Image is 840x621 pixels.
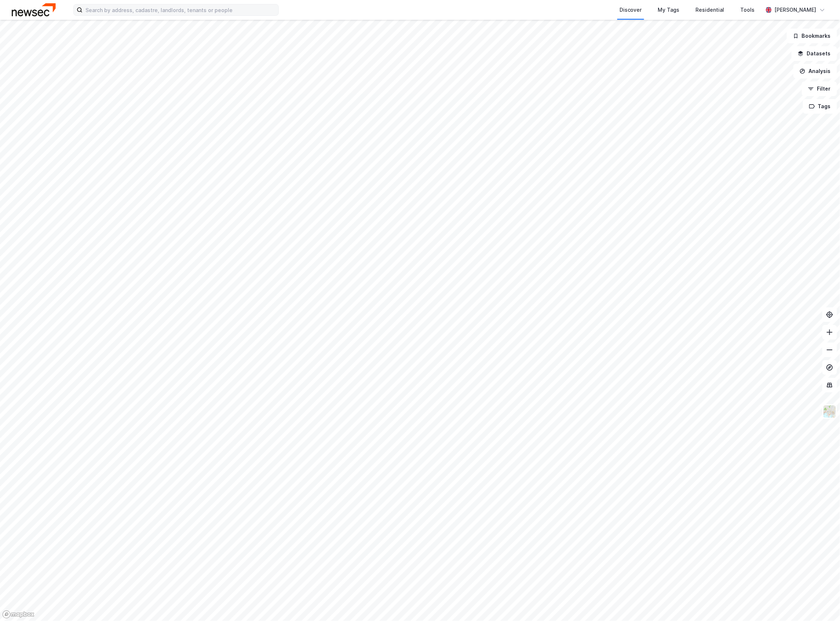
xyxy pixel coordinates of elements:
[83,4,278,15] input: Search by address, cadastre, landlords, tenants or people
[658,6,680,14] div: My Tags
[803,586,840,621] div: Kontrollprogram for chat
[696,6,724,14] div: Residential
[12,3,56,16] img: newsec-logo.f6e21ccffca1b3a03d2d.png
[741,6,755,14] div: Tools
[775,6,817,14] div: [PERSON_NAME]
[620,6,642,14] div: Discover
[803,586,840,621] iframe: Chat Widget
